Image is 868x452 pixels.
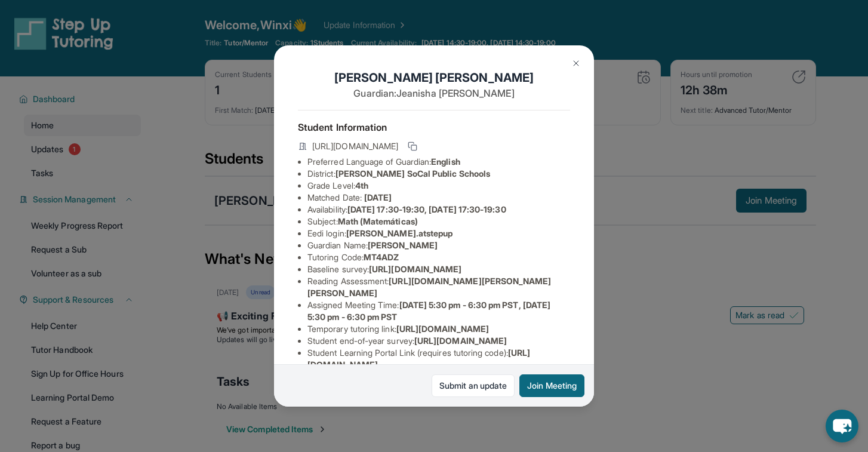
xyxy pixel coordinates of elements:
li: Student end-of-year survey : [307,335,570,347]
li: Assigned Meeting Time : [307,299,570,323]
li: Reading Assessment : [307,275,570,299]
li: Baseline survey : [307,263,570,275]
li: Eedi login : [307,227,570,239]
span: [URL][DOMAIN_NAME] [414,336,507,346]
h4: Student Information [298,120,570,134]
p: Guardian: Jeanisha [PERSON_NAME] [298,86,570,100]
li: Student Learning Portal Link (requires tutoring code) : [307,347,570,371]
span: [PERSON_NAME].atstepup [346,228,453,238]
span: [DATE] 5:30 pm - 6:30 pm PST, [DATE] 5:30 pm - 6:30 pm PST [307,300,550,322]
span: [URL][DOMAIN_NAME] [312,140,398,152]
li: Subject : [307,216,570,227]
span: [DATE] 17:30-19:30, [DATE] 17:30-19:30 [347,204,506,214]
span: English [431,156,460,167]
span: Math (Matemáticas) [338,216,418,226]
span: MT4ADZ [364,252,399,262]
li: Preferred Language of Guardian: [307,156,570,168]
li: Matched Date: [307,192,570,204]
li: Guardian Name : [307,239,570,251]
span: 4th [355,180,368,190]
span: [URL][DOMAIN_NAME] [396,324,489,334]
span: [URL][DOMAIN_NAME][PERSON_NAME][PERSON_NAME] [307,276,552,298]
li: Temporary tutoring link : [307,323,570,335]
span: [PERSON_NAME] [368,240,438,250]
span: [PERSON_NAME] SoCal Public Schools [335,168,490,179]
h1: [PERSON_NAME] [PERSON_NAME] [298,69,570,86]
span: [DATE] [364,192,392,202]
a: Submit an update [432,374,515,397]
img: Close Icon [571,59,581,68]
li: Availability: [307,204,570,216]
button: chat-button [826,410,858,442]
li: Grade Level: [307,180,570,192]
li: District: [307,168,570,180]
li: Tutoring Code : [307,251,570,263]
button: Copy link [405,139,420,153]
button: Join Meeting [519,374,584,397]
span: [URL][DOMAIN_NAME] [369,264,461,274]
